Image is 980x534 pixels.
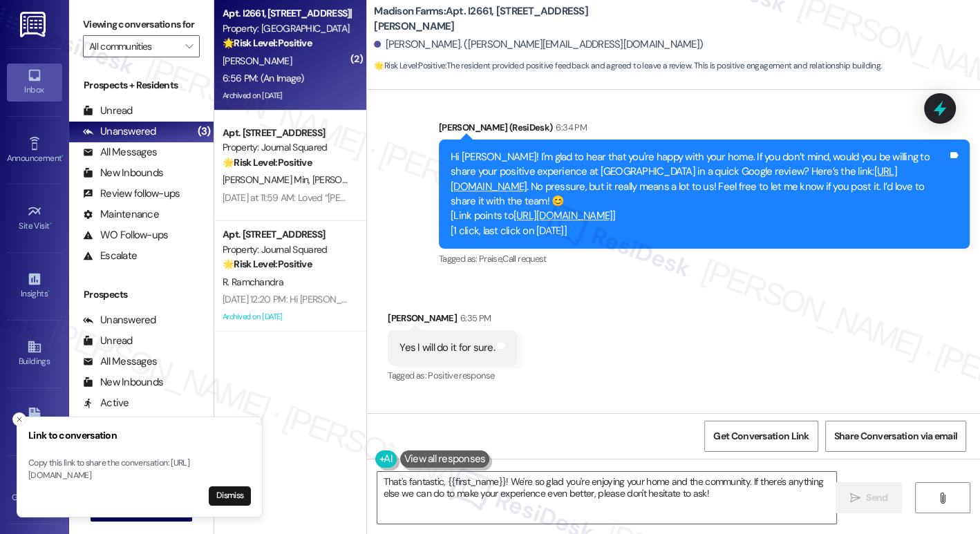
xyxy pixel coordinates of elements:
[451,164,897,193] a: [URL][DOMAIN_NAME]
[223,55,292,67] span: [PERSON_NAME]
[83,124,156,139] div: Unanswered
[312,173,381,186] span: [PERSON_NAME]
[704,421,818,452] button: Get Conversation Link
[7,64,62,101] a: Inbox
[223,227,350,242] div: Apt. [STREET_ADDRESS]
[83,207,159,222] div: Maintenance
[388,311,517,330] div: [PERSON_NAME]
[28,428,251,443] h3: Link to conversation
[83,187,180,201] div: Review follow-ups
[7,403,62,441] a: Leads
[502,253,546,265] span: Call request
[28,457,251,481] p: Copy this link to share the conversation: [URL][DOMAIN_NAME]
[7,267,62,305] a: Insights •
[69,78,214,93] div: Prospects + Residents
[223,173,312,186] span: [PERSON_NAME] Min
[12,412,26,426] button: Close toast
[223,72,304,84] div: 6:56 PM: (An Image)
[223,276,283,288] span: R. Ramchandra
[50,219,52,229] span: •
[20,12,48,37] img: ResiDesk Logo
[850,493,860,504] i: 
[428,370,494,381] span: Positive response
[374,4,650,34] b: Madison Farms: Apt. I2661, [STREET_ADDRESS][PERSON_NAME]
[479,253,502,265] span: Praise ,
[83,166,163,180] div: New Inbounds
[377,472,836,524] textarea: That's fantastic, {{first_name}}! We're so glad you're enjoying your home and the community. If t...
[374,60,445,71] strong: 🌟 Risk Level: Positive
[83,249,137,263] div: Escalate
[69,287,214,302] div: Prospects
[451,150,948,239] div: Hi [PERSON_NAME]! I'm glad to hear that you're happy with your home. If you don’t mind, would you...
[834,429,957,444] span: Share Conversation via email
[223,21,350,36] div: Property: [GEOGRAPHIC_DATA]
[713,429,809,444] span: Get Conversation Link
[439,249,970,269] div: Tagged as:
[439,120,970,140] div: [PERSON_NAME] (ResiDesk)
[83,375,163,390] div: New Inbounds
[223,140,350,155] div: Property: Journal Squared
[221,308,352,325] div: Archived on [DATE]
[83,334,133,348] div: Unread
[7,471,62,508] a: Guest Cards
[825,421,966,452] button: Share Conversation via email
[513,209,613,222] a: [URL][DOMAIN_NAME]
[374,37,703,52] div: [PERSON_NAME]. ([PERSON_NAME][EMAIL_ADDRESS][DOMAIN_NAME])
[388,365,517,385] div: Tagged as:
[62,151,64,161] span: •
[937,493,948,504] i: 
[221,87,352,104] div: Archived on [DATE]
[836,482,903,513] button: Send
[866,490,887,505] span: Send
[83,228,168,242] div: WO Follow-ups
[83,145,157,160] div: All Messages
[83,313,156,327] div: Unanswered
[223,126,350,140] div: Apt. [STREET_ADDRESS]
[223,6,350,21] div: Apt. I2661, [STREET_ADDRESS][PERSON_NAME]
[185,41,193,52] i: 
[7,200,62,237] a: Site Visit •
[374,59,881,73] span: : The resident provided positive feedback and agreed to leave a review. This is positive engageme...
[194,121,214,142] div: (3)
[223,191,719,204] div: [DATE] at 11:59 AM: Loved “[PERSON_NAME] (Journal Squared): You're very welcome! Let me know if y...
[83,354,157,369] div: All Messages
[223,156,312,169] strong: 🌟 Risk Level: Positive
[209,486,251,506] button: Dismiss
[457,311,491,325] div: 6:35 PM
[7,335,62,372] a: Buildings
[223,37,312,49] strong: 🌟 Risk Level: Positive
[552,120,586,135] div: 6:34 PM
[83,14,200,35] label: Viewing conversations for
[48,287,50,296] span: •
[83,104,133,118] div: Unread
[223,258,312,270] strong: 🌟 Risk Level: Positive
[89,35,178,57] input: All communities
[83,396,129,410] div: Active
[399,341,495,355] div: Yes I will do it for sure.
[223,242,350,257] div: Property: Journal Squared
